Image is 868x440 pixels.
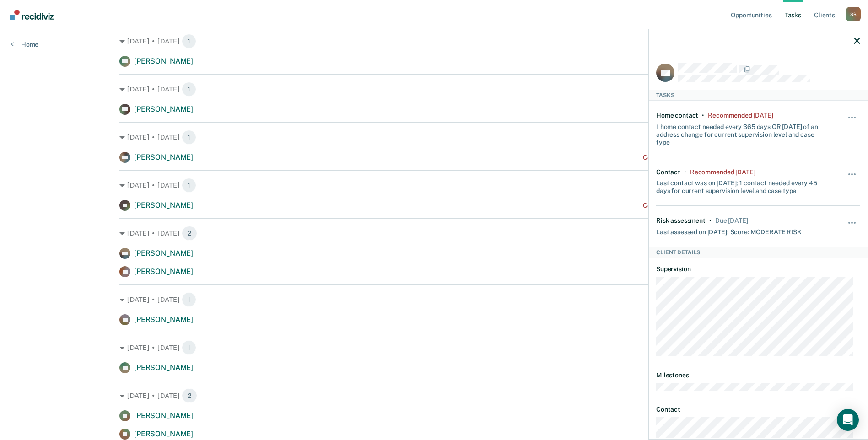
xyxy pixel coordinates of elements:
[119,34,749,48] div: [DATE] • [DATE]
[134,153,193,161] span: [PERSON_NAME]
[715,217,748,225] div: Due in 15 days
[182,34,196,48] span: 1
[690,168,755,176] div: Recommended 19 days ago
[182,226,197,241] span: 2
[134,363,193,372] span: [PERSON_NAME]
[182,82,196,97] span: 1
[656,406,860,413] dt: Contact
[134,57,193,65] span: [PERSON_NAME]
[656,225,802,236] div: Last assessed on [DATE]; Score: MODERATE RISK
[119,82,749,97] div: [DATE] • [DATE]
[119,388,749,403] div: [DATE] • [DATE]
[846,7,861,21] button: Profile dropdown button
[134,105,193,113] span: [PERSON_NAME]
[708,112,773,119] div: Recommended 4 months ago
[684,168,686,176] div: •
[837,409,859,431] div: Open Intercom Messenger
[182,178,196,193] span: 1
[119,178,749,193] div: [DATE] • [DATE]
[656,265,860,273] dt: Supervision
[182,292,196,307] span: 1
[656,176,826,195] div: Last contact was on [DATE]; 1 contact needed every 45 days for current supervision level and case...
[134,249,193,258] span: [PERSON_NAME]
[119,130,749,145] div: [DATE] • [DATE]
[10,10,54,20] img: Recidiviz
[656,112,698,119] div: Home contact
[134,429,193,438] span: [PERSON_NAME]
[649,90,868,101] div: Tasks
[182,130,196,145] span: 1
[643,202,749,209] div: Contact recommended a month ago
[656,168,680,176] div: Contact
[134,411,193,420] span: [PERSON_NAME]
[649,247,868,258] div: Client Details
[11,40,38,48] a: Home
[656,371,860,379] dt: Milestones
[643,154,749,161] div: Contact recommended a month ago
[119,226,749,241] div: [DATE] • [DATE]
[134,315,193,324] span: [PERSON_NAME]
[134,267,193,276] span: [PERSON_NAME]
[709,217,712,225] div: •
[182,388,197,403] span: 2
[119,292,749,307] div: [DATE] • [DATE]
[134,201,193,209] span: [PERSON_NAME]
[702,112,704,119] div: •
[119,340,749,355] div: [DATE] • [DATE]
[656,217,706,225] div: Risk assessment
[182,340,196,355] span: 1
[656,119,826,146] div: 1 home contact needed every 365 days OR [DATE] of an address change for current supervision level...
[846,7,861,21] div: S B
